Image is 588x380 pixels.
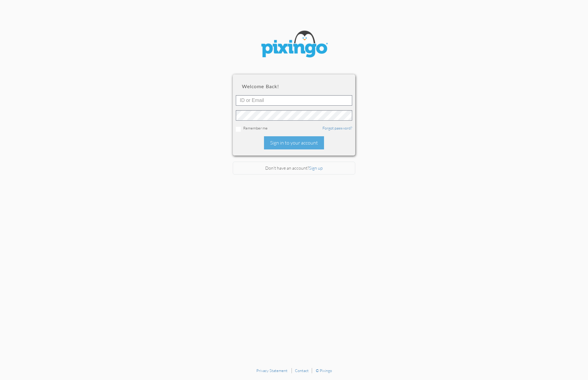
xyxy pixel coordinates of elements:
a: Sign up [309,165,323,171]
div: Remember me [236,125,352,132]
div: Don't have an account? [233,162,355,175]
a: Contact [295,368,309,373]
a: Privacy Statement [256,368,288,373]
a: © Pixingo [316,368,332,373]
h2: Welcome back! [242,84,346,89]
input: ID or Email [236,95,352,106]
div: Sign in to your account [264,136,324,149]
img: pixingo logo [257,28,331,62]
a: Forgot password? [322,126,352,130]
